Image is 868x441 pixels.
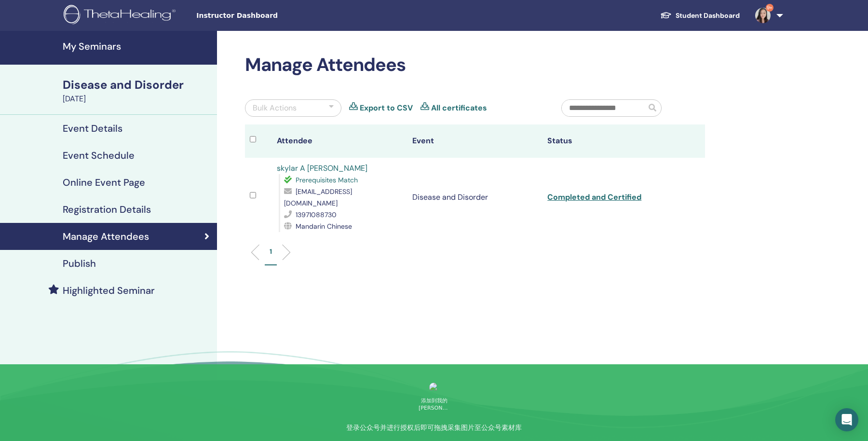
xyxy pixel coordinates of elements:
div: Disease and Disorder [63,77,211,93]
a: Disease and Disorder[DATE] [57,77,217,105]
h4: Registration Details [63,204,151,215]
div: [DATE] [63,93,211,105]
a: Student Dashboard [652,7,747,25]
span: Prerequisites Match [296,176,358,184]
h2: Manage Attendees [245,54,705,76]
th: Attendee [272,124,407,158]
span: Instructor Dashboard [196,11,341,21]
a: Export to CSV [360,102,413,114]
div: Bulk Actions [253,102,297,114]
img: default.jpg [755,8,771,23]
img: logo.png [64,5,179,27]
th: Event [407,124,543,158]
h4: Publish [63,258,96,269]
h4: Event Details [63,123,122,134]
img: graduation-cap-white.svg [660,11,672,19]
h4: Online Event Page [63,177,145,188]
span: 13971088730 [296,210,337,219]
h4: Manage Attendees [63,231,149,242]
a: skylar A [PERSON_NAME] [277,163,367,173]
span: Mandarin Chinese [296,222,352,231]
th: Status [542,124,678,158]
h4: Event Schedule [63,150,135,161]
div: Open Intercom Messenger [835,408,858,431]
p: 1 [270,247,272,257]
span: 9+ [766,4,773,12]
a: Completed and Certified [547,192,641,202]
a: All certificates [431,102,487,114]
td: Disease and Disorder [407,158,543,237]
h4: Highlighted Seminar [63,285,155,296]
span: [EMAIL_ADDRESS][DOMAIN_NAME] [284,187,352,207]
h4: My Seminars [63,41,211,52]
